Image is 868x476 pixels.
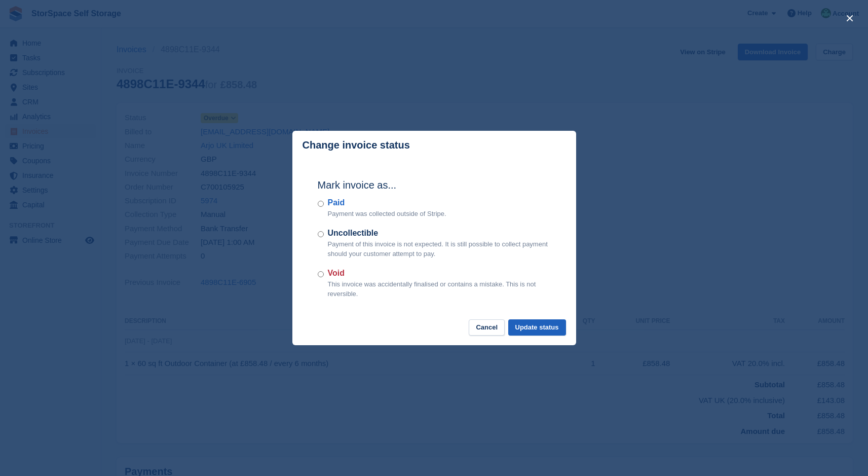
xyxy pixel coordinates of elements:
[328,267,551,279] label: Void
[508,319,566,336] button: Update status
[303,139,410,151] p: Change invoice status
[842,10,858,26] button: close
[328,279,551,299] p: This invoice was accidentally finalised or contains a mistake. This is not reversible.
[328,227,551,239] label: Uncollectible
[469,319,505,336] button: Cancel
[328,209,446,219] p: Payment was collected outside of Stripe.
[328,239,551,259] p: Payment of this invoice is not expected. It is still possible to collect payment should your cust...
[328,197,446,209] label: Paid
[318,177,551,193] h2: Mark invoice as...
